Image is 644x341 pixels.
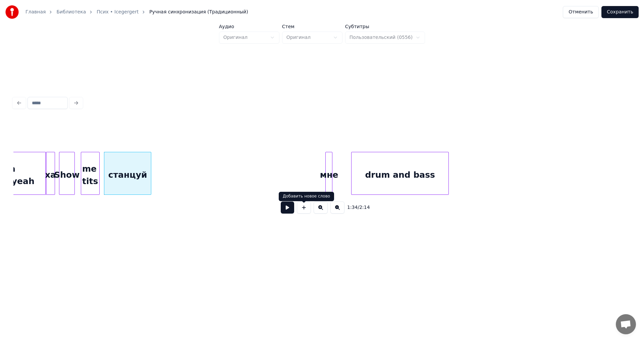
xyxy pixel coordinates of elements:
span: Ручная синхронизация (Традиционный) [149,9,248,15]
div: / [347,204,363,211]
div: Открытый чат [616,314,636,334]
nav: breadcrumb [25,9,248,15]
button: Отменить [563,6,599,18]
img: youka [5,5,19,19]
a: Псих • Icegergert [97,9,139,15]
a: Библиотека [56,9,86,15]
a: Главная [25,9,46,15]
label: Субтитры [345,24,425,29]
div: Добавить новое слово [283,194,330,199]
span: 1:34 [347,204,358,211]
label: Аудио [219,24,279,29]
button: Сохранить [601,6,639,18]
span: 2:14 [359,204,370,211]
label: Стем [282,24,342,29]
